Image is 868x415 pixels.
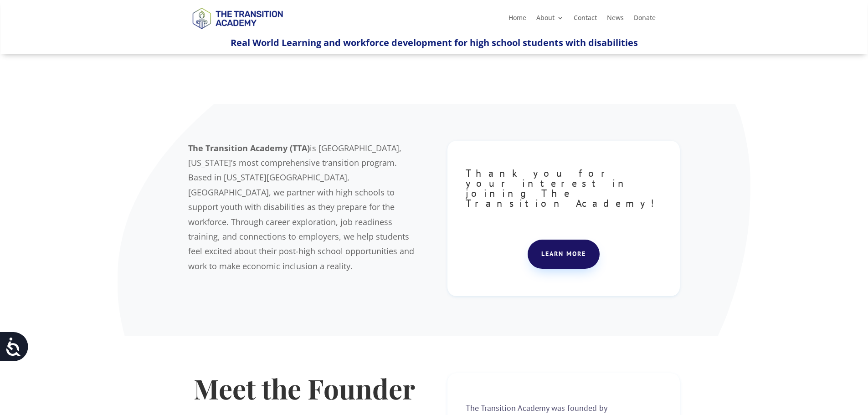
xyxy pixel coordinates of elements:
b: The Transition Academy (TTA) [188,143,310,154]
span: Real World Learning and workforce development for high school students with disabilities [231,36,638,49]
a: Donate [634,15,656,25]
a: News [607,15,624,25]
a: Learn more [528,240,600,269]
strong: Meet the Founder [194,370,415,406]
a: About [536,15,564,25]
a: Logo-Noticias [188,27,287,36]
a: Home [508,15,526,25]
span: is [GEOGRAPHIC_DATA], [US_STATE]’s most comprehensive transition program. Based in [US_STATE][GEO... [188,143,414,272]
span: Thank you for your interest in joining The Transition Academy! [466,167,661,210]
img: TTA Brand_TTA Primary Logo_Horizontal_Light BG [188,2,287,34]
a: Contact [574,15,597,25]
